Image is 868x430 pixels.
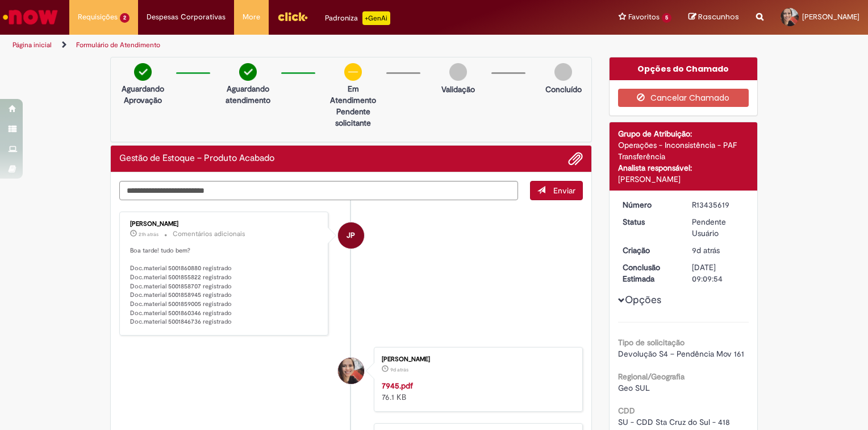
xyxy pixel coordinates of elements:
[325,106,381,129] p: Pendente solicitante
[130,221,319,228] div: [PERSON_NAME]
[338,358,364,384] div: Natalia Carolina Krause
[610,57,758,80] div: Opções do Chamado
[618,383,650,393] span: Geo SUL
[139,231,158,238] time: 28/08/2025 15:52:48
[362,11,390,25] p: +GenAi
[78,11,118,23] span: Requisições
[134,63,152,81] img: check-circle-green.png
[119,154,274,164] h2: Gestão de Estoque – Produto Acabado Histórico de tíquete
[692,199,745,210] div: R13435619
[618,349,744,359] span: Devolução S4 – Pendência Mov 161
[802,12,859,22] span: [PERSON_NAME]
[554,63,572,81] img: img-circle-grey.png
[618,128,749,139] div: Grupo de Atribuição:
[662,13,671,23] span: 5
[692,216,745,239] div: Pendente Usuário
[119,181,518,200] textarea: Digite sua mensagem aqui...
[692,245,720,255] time: 21/08/2025 11:09:50
[692,245,720,255] span: 9d atrás
[9,35,570,56] ul: Trilhas de página
[382,381,413,391] a: 7945.pdf
[76,40,160,49] a: Formulário de Atendimento
[139,231,158,238] span: 21h atrás
[568,151,583,166] button: Adicionar anexos
[530,181,583,200] button: Enviar
[628,11,660,23] span: Favoritos
[390,366,408,373] time: 21/08/2025 11:09:47
[239,63,257,81] img: check-circle-green.png
[147,11,226,23] span: Despesas Corporativas
[692,262,745,284] div: [DATE] 09:09:54
[173,229,245,239] small: Comentários adicionais
[325,83,381,106] p: Em Atendimento
[130,246,319,326] p: Boa tarde! tudo bem? Doc.material 5001860880 registrado Doc.material 5001855822 registrado Doc.ma...
[344,63,362,81] img: circle-minus.png
[618,162,749,173] div: Analista responsável:
[614,216,684,228] dt: Status
[698,11,739,22] span: Rascunhos
[220,83,276,106] p: Aguardando atendimento
[347,222,355,249] span: JP
[618,371,685,382] b: Regional/Geografia
[325,11,390,25] div: Padroniza
[338,222,364,249] div: Jose Pereira
[614,245,684,256] dt: Criação
[382,356,571,363] div: [PERSON_NAME]
[692,245,745,256] div: 21/08/2025 11:09:50
[688,12,739,23] a: Rascunhos
[120,13,130,23] span: 2
[449,63,467,81] img: img-circle-grey.png
[614,199,684,210] dt: Número
[618,337,685,348] b: Tipo de solicitação
[390,366,408,373] span: 9d atrás
[618,89,749,107] button: Cancelar Chamado
[614,262,684,284] dt: Conclusão Estimada
[382,380,571,403] div: 76.1 KB
[12,40,52,49] a: Página inicial
[618,139,749,162] div: Operações - Inconsistência - PAF Transferência
[115,83,170,106] p: Aguardando Aprovação
[553,185,575,196] span: Enviar
[1,6,60,28] img: ServiceNow
[277,8,308,25] img: click_logo_yellow_360x200.png
[441,84,475,95] p: Validação
[618,406,635,416] b: CDD
[243,11,260,23] span: More
[618,417,730,427] span: SU - CDD Sta Cruz do Sul - 418
[545,84,582,95] p: Concluído
[618,173,749,185] div: [PERSON_NAME]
